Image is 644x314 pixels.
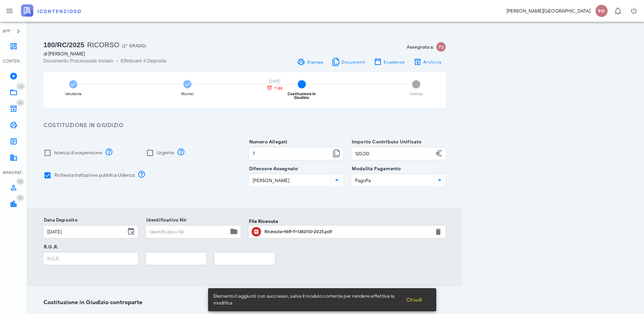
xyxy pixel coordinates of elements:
[407,43,434,51] span: Assegnata a:
[16,194,24,201] span: Distintivo
[43,298,446,307] h3: Costituzione in Giudizio controparte
[146,226,228,238] input: Identificativo Nir
[341,59,366,65] span: Documenti
[18,84,23,89] span: 113
[247,165,298,172] label: Difensore Assegnato
[43,41,85,49] span: 180/RC/2025
[3,170,24,176] div: ANAGRAFICA
[264,229,430,234] div: Ricevuta-NIR-T-1383113-2025.pdf
[122,43,146,48] span: (1° Grado)
[263,80,287,83] div: [DATE]
[352,148,434,159] input: Importo Contributo Unificato
[593,3,609,19] button: PD
[264,226,430,237] div: Clicca per aprire un'anteprima del file o scaricarlo
[249,148,331,159] input: Numero Allegati
[65,92,81,96] div: Istruttoria
[16,99,24,106] span: Distintivo
[18,196,22,200] span: 35
[144,217,187,224] label: Identificativo Nir
[54,150,102,156] label: Istanza di sospensione
[434,228,442,236] button: Elimina
[350,165,401,172] label: Modalità Pagamento
[436,42,446,52] span: PD
[507,7,590,15] div: [PERSON_NAME][GEOGRAPHIC_DATA]
[249,218,278,225] label: File Ricevuta
[409,57,446,67] button: Archivia
[21,4,81,17] img: logo-text-2x.png
[249,175,330,186] input: Difensore Assegnato
[43,57,241,64] div: Documento Processuale Inviato → Effettuare il Deposito
[252,227,261,237] button: Clicca per aprire un'anteprima del file o scaricarlo
[157,150,174,156] label: Urgente
[352,175,432,186] input: Modalità Pagamento
[293,57,327,67] a: Stampa
[401,294,428,306] button: Chiudi
[214,293,401,307] span: Elemento/i aggiunti con successo, salva il modulo corrente per rendere effettiva la modifica
[247,139,288,145] label: Numero Allegati
[42,217,78,224] label: Data Deposito
[16,83,25,90] span: Distintivo
[43,121,446,130] h3: Costituzione in Giudizio
[280,92,323,100] div: Costituzione in Giudizio
[350,139,422,145] label: Importo Contributo Unificato
[181,92,194,96] div: Ricorso
[423,59,442,65] span: Archivia
[609,3,626,19] button: Distintivo
[54,172,135,179] label: Richiesta trattazione pubblica Udienza
[383,59,405,65] span: Scadenze
[370,57,409,67] button: Scadenze
[412,80,420,88] span: 4
[43,50,241,57] div: di [PERSON_NAME]
[327,57,370,67] button: Documenti
[18,101,22,105] span: 68
[3,58,24,64] div: CONTENZIOSO
[307,59,323,65] span: Stampa
[298,80,306,88] span: 3
[595,5,608,17] span: PD
[87,41,119,49] span: Ricorso
[406,297,423,303] span: Chiudi
[409,92,423,96] div: Udienza
[18,179,22,184] span: 53
[42,244,58,250] label: R.G.R.
[16,178,24,185] span: Distintivo
[44,253,137,264] input: R.G.R.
